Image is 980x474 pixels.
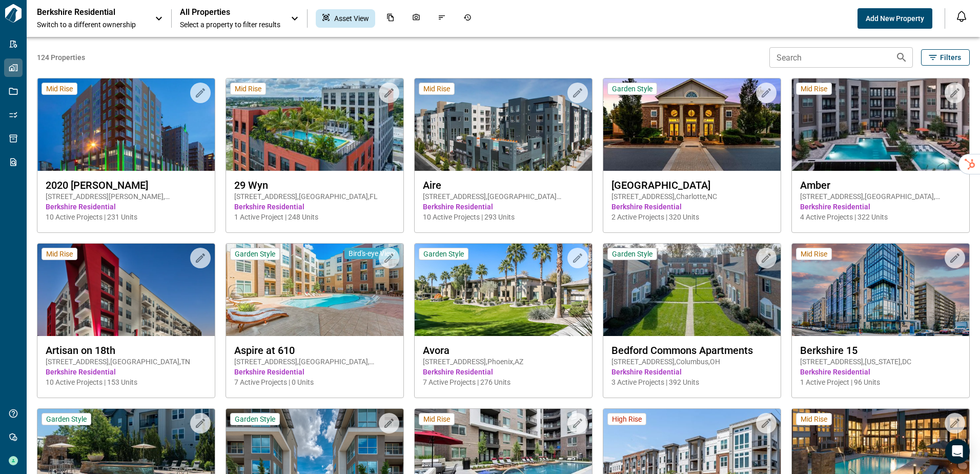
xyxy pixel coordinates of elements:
button: Open notification feed [953,8,970,25]
span: [STREET_ADDRESS] , Columbus , OH [611,357,772,367]
span: [STREET_ADDRESS] , [GEOGRAPHIC_DATA][PERSON_NAME] , CA [423,191,584,202]
span: [GEOGRAPHIC_DATA] [611,179,772,191]
span: Asset View [334,13,369,24]
div: Job History [457,9,478,28]
img: property-asset [37,244,215,336]
span: Amber [800,179,961,191]
div: Photos [406,9,426,28]
span: Bedford Commons Apartments [611,344,772,357]
span: Add New Property [866,13,924,24]
img: property-asset [226,78,403,171]
span: Garden Style [612,249,652,259]
span: Berkshire Residential [46,367,207,377]
div: Asset View [316,9,375,28]
img: property-asset [415,78,592,171]
span: Bird's-eye View [349,249,395,258]
span: Mid Rise [801,414,827,424]
img: property-asset [37,78,215,171]
span: Mid Rise [46,249,73,259]
span: [STREET_ADDRESS] , [GEOGRAPHIC_DATA] , [GEOGRAPHIC_DATA] [800,191,961,202]
div: Open Intercom Messenger [945,439,970,464]
span: 10 Active Projects | 293 Units [423,212,584,222]
span: Filters [940,52,961,63]
button: Add New Property [857,8,932,29]
span: 7 Active Projects | 276 Units [423,377,584,387]
span: 29 Wyn [234,179,395,191]
span: Garden Style [235,414,275,424]
span: Berkshire 15 [800,344,961,357]
img: property-asset [792,244,969,336]
span: All Properties [180,7,280,17]
span: 2020 [PERSON_NAME] [46,179,207,191]
span: Berkshire Residential [423,367,584,377]
span: Berkshire Residential [46,202,207,212]
span: 3 Active Projects | 392 Units [611,377,772,387]
span: Garden Style [612,84,652,93]
span: Artisan on 18th [46,344,207,357]
span: 124 Properties [37,52,765,63]
span: Mid Rise [235,84,261,93]
span: Garden Style [235,249,275,259]
span: [STREET_ADDRESS][PERSON_NAME] , [GEOGRAPHIC_DATA] , CO [46,191,207,202]
span: Garden Style [46,414,87,424]
button: Search properties [891,47,912,68]
span: 1 Active Project | 96 Units [800,377,961,387]
span: Mid Rise [801,84,827,93]
span: Garden Style [423,249,464,259]
span: 4 Active Projects | 322 Units [800,212,961,222]
span: Berkshire Residential [234,367,395,377]
span: Mid Rise [801,249,827,259]
span: Mid Rise [46,84,73,93]
span: Avora [423,344,584,357]
span: Switch to a different ownership [37,19,145,30]
span: Aspire at 610 [234,344,395,357]
span: [STREET_ADDRESS] , [GEOGRAPHIC_DATA] , TN [46,357,207,367]
span: [STREET_ADDRESS] , Phoenix , AZ [423,357,584,367]
span: [STREET_ADDRESS] , [GEOGRAPHIC_DATA] , [GEOGRAPHIC_DATA] [234,357,395,367]
span: Mid Rise [423,414,450,424]
span: 1 Active Project | 248 Units [234,212,395,222]
div: Issues & Info [432,9,452,28]
img: property-asset [415,244,592,336]
span: High Rise [612,414,642,424]
span: Berkshire Residential [800,367,961,377]
div: Documents [380,9,401,28]
span: Mid Rise [423,84,450,93]
img: property-asset [603,244,781,336]
p: Berkshire Residential [37,7,129,17]
span: Berkshire Residential [611,367,772,377]
span: 10 Active Projects | 231 Units [46,212,207,222]
span: [STREET_ADDRESS] , [US_STATE] , DC [800,357,961,367]
span: Berkshire Residential [234,202,395,212]
span: 10 Active Projects | 153 Units [46,377,207,387]
span: Berkshire Residential [800,202,961,212]
span: Berkshire Residential [611,202,772,212]
span: Berkshire Residential [423,202,584,212]
img: property-asset [603,78,781,171]
span: 2 Active Projects | 320 Units [611,212,772,222]
span: Select a property to filter results [180,19,280,30]
span: [STREET_ADDRESS] , [GEOGRAPHIC_DATA] , FL [234,191,395,202]
span: [STREET_ADDRESS] , Charlotte , NC [611,191,772,202]
span: 7 Active Projects | 0 Units [234,377,395,387]
img: property-asset [792,78,969,171]
img: property-asset [226,244,403,336]
button: Filters [921,49,970,66]
span: Aire [423,179,584,191]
